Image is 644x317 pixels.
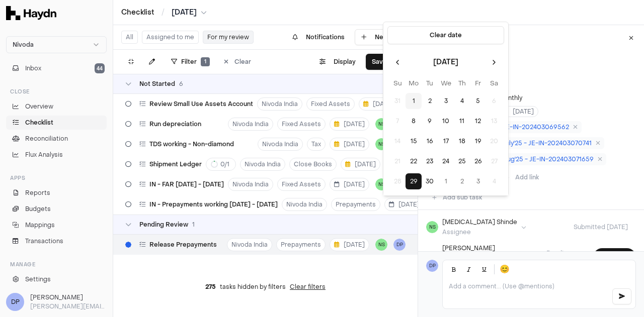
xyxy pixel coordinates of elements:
[282,198,327,211] button: Nivoda India
[142,31,199,44] button: Assigned to me
[470,78,486,89] th: Friday
[25,237,63,246] span: Transactions
[6,170,107,186] div: Apps
[277,118,326,131] button: Fixed Assets
[454,113,470,129] button: Thursday, September 11th, 2025
[149,100,253,108] span: Review Small Use Assets Account
[172,8,207,18] button: [DATE]
[500,263,510,275] span: 😊
[503,139,592,147] span: July'25 - JE-IN-202403070741
[438,113,454,129] button: Wednesday, September 10th, 2025
[499,121,582,133] a: JE-IN-202403069562
[306,97,355,111] button: Fixed Assets
[25,118,53,127] span: Checklist
[203,31,254,44] button: For my review
[179,80,183,88] span: 6
[384,198,424,211] button: [DATE]
[477,262,491,276] button: Underline (Ctrl+U)
[201,57,210,66] span: 1
[149,160,202,168] span: Shipment Ledger
[165,54,216,70] button: Filter1
[192,221,195,229] span: 1
[442,244,529,260] div: [PERSON_NAME] [PERSON_NAME]
[499,169,545,185] button: Add link
[503,123,569,131] span: JE-IN-202403069562
[389,200,420,208] span: [DATE]
[375,178,387,190] button: NS
[470,93,486,109] button: Friday, September 5th, 2025
[503,108,534,116] span: [DATE]
[375,239,387,251] button: NS
[25,64,41,73] span: Inbox
[139,221,188,229] span: Pending Review
[331,198,380,211] button: Prepayments
[25,275,51,284] span: Settings
[426,244,538,270] button: DP[PERSON_NAME] [PERSON_NAME]Reviewer
[290,283,326,291] button: Clear filters
[389,54,406,70] button: Go to the Previous Month
[330,238,369,251] button: [DATE]
[426,221,438,233] span: NS
[25,204,51,214] span: Budgets
[181,58,197,66] span: Filter
[113,275,418,299] div: tasks hidden by filters
[499,94,522,102] button: Monthly
[6,202,107,216] a: Budgets
[6,116,107,130] a: Checklist
[593,248,636,266] button: Approve
[438,93,454,109] button: Wednesday, September 3rd, 2025
[334,120,365,128] span: [DATE]
[498,262,512,276] button: 😊
[447,262,461,276] button: Bold (Ctrl+B)
[499,137,604,149] a: July'25 - JE-IN-202403070741
[486,78,502,89] th: Saturday
[366,54,410,70] button: Save View
[30,293,107,302] h3: [PERSON_NAME]
[454,78,470,89] th: Thursday
[538,249,589,265] span: Pending approval
[406,93,422,109] button: Today, Monday, September 1st, 2025
[454,153,470,169] button: Thursday, September 25th, 2025
[258,138,303,151] button: Nivoda India
[276,238,326,251] button: Prepayments
[422,173,438,189] button: Tuesday, September 30th, 2025
[6,6,56,20] img: Haydn Logo
[499,153,606,165] a: Aug'25 - JE-IN-202403071659
[389,78,406,89] th: Sunday
[422,93,438,109] button: Tuesday, September 2nd, 2025
[566,223,636,231] span: Submitted [DATE]
[6,293,24,311] span: DP
[426,260,438,272] span: DP
[330,118,369,131] button: [DATE]
[228,178,273,191] button: Nivoda India
[25,102,53,111] span: Overview
[25,150,63,159] span: Flux Analysis
[240,158,285,171] button: Nivoda India
[205,283,216,291] span: 275
[375,138,387,150] button: NS
[6,234,107,248] a: Transactions
[470,173,486,189] button: Friday, October 3rd, 2025
[375,118,387,130] button: NS
[313,54,362,70] button: Display
[6,218,107,232] a: Mappings
[121,8,207,18] nav: breadcrumb
[345,160,376,168] span: [DATE]
[334,241,365,249] span: [DATE]
[227,238,272,251] button: Nivoda India
[6,132,107,146] a: Reconciliation
[363,100,394,108] span: [DATE]
[149,180,224,188] span: IN - FAR [DATE] - [DATE]
[121,31,138,44] button: All
[406,113,422,129] button: Monday, September 8th, 2025
[334,140,365,148] span: [DATE]
[355,29,410,45] button: New Task
[438,153,454,169] button: Wednesday, September 24th, 2025
[228,118,273,131] button: Nivoda India
[470,153,486,169] button: Friday, September 26th, 2025
[220,160,229,168] span: 0 / 1
[406,133,422,149] button: Monday, September 15th, 2025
